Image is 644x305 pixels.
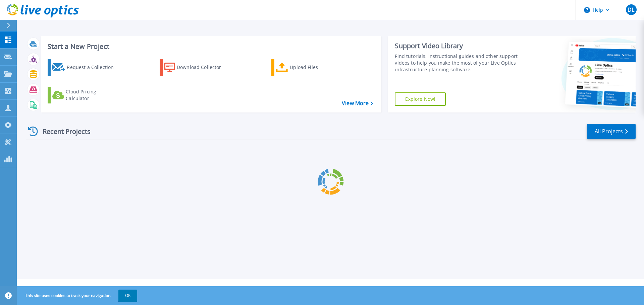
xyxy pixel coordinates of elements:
[118,290,137,302] button: OK
[48,87,122,103] a: Cloud Pricing Calculator
[290,61,343,74] div: Upload Files
[342,100,373,106] a: View More
[395,53,521,73] div: Find tutorials, instructional guides and other support videos to help you make the most of your L...
[160,59,234,76] a: Download Collector
[395,42,521,50] div: Support Video Library
[271,59,346,76] a: Upload Files
[18,290,137,302] span: This site uses cookies to track your navigation.
[48,43,373,50] h3: Start a New Project
[628,7,634,12] span: DL
[48,59,122,76] a: Request a Collection
[66,88,119,102] div: Cloud Pricing Calculator
[67,61,120,74] div: Request a Collection
[177,61,230,74] div: Download Collector
[26,123,100,140] div: Recent Projects
[395,92,446,106] a: Explore Now!
[587,124,636,139] a: All Projects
